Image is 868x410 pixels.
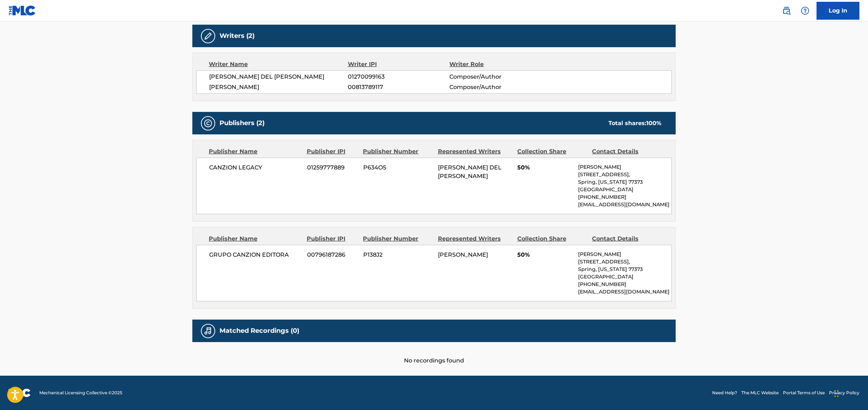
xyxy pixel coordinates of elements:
[220,32,255,40] h5: Writers (2)
[209,83,348,92] span: [PERSON_NAME]
[39,390,122,396] span: Mechanical Licensing Collective © 2025
[578,258,671,266] p: [STREET_ADDRESS],
[438,234,512,243] div: Represented Writers
[348,60,450,69] div: Writer IPI
[782,6,791,15] img: search
[592,234,661,243] div: Contact Details
[348,83,449,92] span: 00813789117
[646,120,661,127] span: 100 %
[578,281,671,288] p: [PHONE_NUMBER]
[209,251,302,259] span: GRUPO CANZION EDITORA
[517,251,573,259] span: 50%
[817,2,859,20] a: Log In
[438,164,502,179] span: [PERSON_NAME] DEL [PERSON_NAME]
[608,119,661,128] div: Total shares:
[592,147,661,156] div: Contact Details
[832,376,868,410] iframe: Chat Widget
[578,251,671,258] p: [PERSON_NAME]
[363,163,433,172] span: P634O5
[307,251,358,259] span: 00796187286
[578,163,671,171] p: [PERSON_NAME]
[578,288,671,296] p: [EMAIL_ADDRESS][DOMAIN_NAME]
[798,4,812,18] div: Help
[783,390,825,396] a: Portal Terms of Use
[438,251,488,258] span: [PERSON_NAME]
[220,119,265,127] h5: Publishers (2)
[578,201,671,208] p: [EMAIL_ADDRESS][DOMAIN_NAME]
[204,327,212,335] img: Matched Recordings
[209,73,348,81] span: [PERSON_NAME] DEL [PERSON_NAME]
[712,390,737,396] a: Need Help?
[832,376,868,410] div: Widget de chat
[307,234,357,243] div: Publisher IPI
[779,4,794,18] a: Public Search
[578,186,671,193] p: [GEOGRAPHIC_DATA]
[220,327,299,335] h5: Matched Recordings (0)
[204,119,212,128] img: Publishers
[209,147,301,156] div: Publisher Name
[438,147,512,156] div: Represented Writers
[449,73,542,81] span: Composer/Author
[578,193,671,201] p: [PHONE_NUMBER]
[363,251,433,259] span: P138J2
[192,342,676,365] div: No recordings found
[741,390,779,396] a: The MLC Website
[209,163,302,172] span: CANZION LEGACY
[829,390,859,396] a: Privacy Policy
[348,73,449,81] span: 01270099163
[578,178,671,186] p: Spring, [US_STATE] 77373
[517,147,587,156] div: Collection Share
[578,266,671,273] p: Spring, [US_STATE] 77373
[517,163,573,172] span: 50%
[834,383,839,404] div: Arrastrar
[578,273,671,281] p: [GEOGRAPHIC_DATA]
[363,234,432,243] div: Publisher Number
[307,163,358,172] span: 01259777889
[801,6,809,15] img: help
[449,83,542,92] span: Composer/Author
[209,60,348,69] div: Writer Name
[209,234,301,243] div: Publisher Name
[517,234,587,243] div: Collection Share
[9,5,36,16] img: MLC Logo
[9,389,31,397] img: logo
[578,171,671,178] p: [STREET_ADDRESS],
[363,147,432,156] div: Publisher Number
[307,147,357,156] div: Publisher IPI
[449,60,542,69] div: Writer Role
[204,32,212,40] img: Writers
